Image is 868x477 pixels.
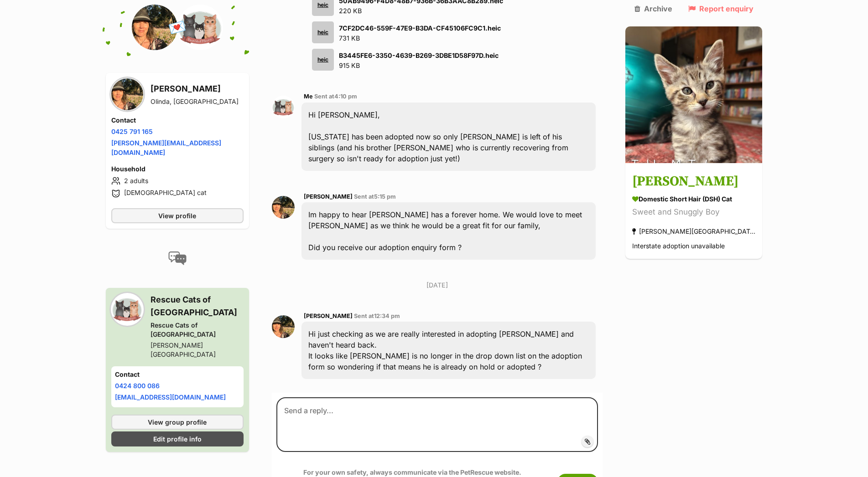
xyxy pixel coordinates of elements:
[111,164,244,174] h4: Household
[303,468,521,476] strong: For your own safety, always communicate via the PetRescue website.
[354,193,396,200] span: Sent at
[177,5,223,50] img: Rescue Cats of Melbourne profile pic
[111,78,143,110] img: Tracey Takla profile pic
[111,116,244,125] h4: Contact
[301,103,596,171] div: Hi [PERSON_NAME], [US_STATE] has been adopted now so only [PERSON_NAME] is left of his siblings (...
[111,208,244,223] a: View profile
[632,242,725,250] span: Interstate adoption unavailable
[312,49,334,71] div: heic
[111,188,244,199] li: [DEMOGRAPHIC_DATA] cat
[151,293,244,319] h3: Rescue Cats of [GEOGRAPHIC_DATA]
[339,34,360,42] span: 731 KB
[374,313,400,319] span: 12:34 pm
[339,62,360,69] span: 915 KB
[153,434,202,444] span: Edit profile info
[272,96,295,118] img: Rescue Cats of Melbourne profile pic
[632,195,755,204] div: Domestic Short Hair (DSH) Cat
[272,315,295,338] img: Tracey Takla profile pic
[111,175,244,186] li: 2 adults
[314,93,357,100] span: Sent at
[115,382,160,390] a: 0424 800 086
[634,5,672,13] a: Archive
[111,415,244,430] a: View group profile
[111,293,143,325] img: Rescue Cats of Melbourne profile pic
[151,341,244,359] div: [PERSON_NAME][GEOGRAPHIC_DATA]
[132,5,177,50] img: Tracey Takla profile pic
[354,313,400,319] span: Sent at
[632,206,755,219] div: Sweet and Snuggly Boy
[167,18,187,37] span: 💌
[339,24,501,32] strong: 7CF2DC46-559F-47E9-B3DA-CF45106FC9C1.heic
[625,26,762,163] img: Tabby McTat
[312,21,334,43] div: heic
[301,322,596,379] div: Hi just checking as we are really interested in adopting [PERSON_NAME] and haven't heard back. It...
[334,93,357,100] span: 4:10 pm
[115,370,240,379] h4: Contact
[158,211,196,221] span: View profile
[151,82,239,95] h3: [PERSON_NAME]
[632,226,755,238] div: [PERSON_NAME][GEOGRAPHIC_DATA]
[632,172,755,192] h3: [PERSON_NAME]
[301,202,596,260] div: Im happy to hear [PERSON_NAME] has a forever home. We would love to meet [PERSON_NAME] as we thin...
[625,165,762,259] a: [PERSON_NAME] Domestic Short Hair (DSH) Cat Sweet and Snuggly Boy [PERSON_NAME][GEOGRAPHIC_DATA] ...
[272,280,603,290] p: [DATE]
[111,128,153,135] a: 0425 791 165
[168,251,187,265] img: conversation-icon-4a6f8262b818ee0b60e3300018af0b2d0b884aa5de6e9bcb8d3d4eeb1a70a7c4.svg
[304,193,353,200] span: [PERSON_NAME]
[111,431,244,446] a: Edit profile info
[115,393,226,401] a: [EMAIL_ADDRESS][DOMAIN_NAME]
[304,313,353,319] span: [PERSON_NAME]
[339,51,499,59] strong: B3445FE6-3350-4639-B269-3DBE1D58F97D.heic
[111,139,221,156] a: [PERSON_NAME][EMAIL_ADDRESS][DOMAIN_NAME]
[308,21,334,43] a: heic
[374,193,396,200] span: 5:15 pm
[151,97,239,106] div: Olinda, [GEOGRAPHIC_DATA]
[308,49,334,71] a: heic
[304,93,313,100] span: Me
[151,321,244,339] div: Rescue Cats of [GEOGRAPHIC_DATA]
[339,7,362,15] span: 220 KB
[148,417,207,427] span: View group profile
[272,196,295,219] img: Tracey Takla profile pic
[688,5,754,13] a: Report enquiry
